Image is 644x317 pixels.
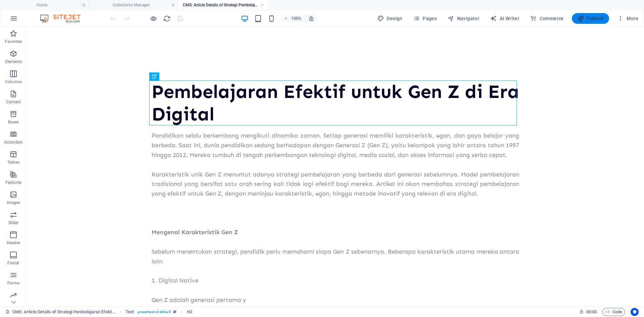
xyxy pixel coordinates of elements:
[291,14,302,22] h6: 100%
[614,13,641,24] button: More
[178,1,268,9] h4: CMS: Article Details of Strategi Pembelajaran Efekt...
[125,308,134,316] span: Click to select. Double-click to edit
[163,15,171,22] i: Reload page
[281,14,305,22] button: 100%
[591,309,592,314] span: :
[6,99,21,105] p: Content
[579,308,597,316] h6: Session time
[586,308,597,316] span: 00 00
[7,280,19,286] p: Forms
[605,308,622,316] span: Code
[149,14,157,22] button: Click here to leave preview mode and continue editing
[7,260,19,266] p: Footer
[487,13,522,24] button: AI Writer
[375,13,405,24] button: Design
[5,180,21,185] p: Features
[39,14,89,22] img: Editor Logo
[7,160,19,165] p: Tables
[447,15,479,22] span: Navigator
[5,79,22,85] p: Columns
[7,200,20,205] p: Images
[617,15,638,22] span: More
[413,15,437,22] span: Pages
[125,308,192,316] nav: breadcrumb
[602,308,625,316] button: Code
[445,13,482,24] button: Navigator
[631,308,639,316] button: Usercentrics
[308,15,314,21] i: On resize automatically adjust zoom level to fit chosen device.
[527,13,567,24] button: Commerce
[572,13,609,24] button: Publish
[5,308,116,316] a: Click to cancel selection. Double-click to open Pages
[8,220,19,225] p: Slider
[163,14,171,22] button: reload
[137,308,171,316] span: . preset-text-v2-default
[5,59,22,64] p: Elements
[490,15,519,22] span: AI Writer
[530,15,564,22] span: Commerce
[411,13,439,24] button: Pages
[5,39,22,44] p: Favorites
[7,240,20,246] p: Header
[89,1,178,9] h4: Collections Manager
[577,15,604,22] span: Publish
[377,15,402,22] span: Design
[173,310,176,314] i: This element is a customizable preset
[4,140,23,145] p: Accordion
[8,119,19,125] p: Boxes
[187,308,192,316] span: Click to select. Double-click to edit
